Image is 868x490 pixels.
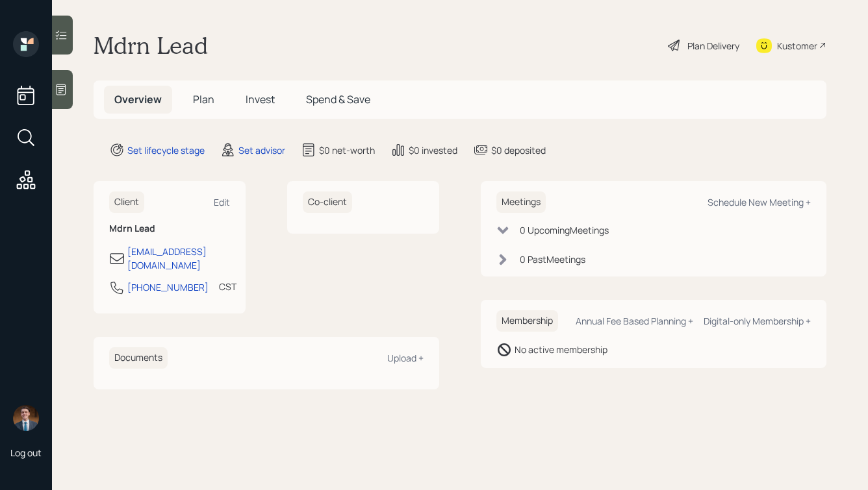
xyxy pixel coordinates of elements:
[409,143,457,157] div: $0 invested
[496,310,558,332] h6: Membership
[246,92,275,106] span: Invest
[303,191,352,213] h6: Co-client
[109,223,230,234] h6: Mdrn Lead
[319,143,375,157] div: $0 net-worth
[515,343,607,356] div: No active membership
[704,315,811,327] div: Digital-only Membership +
[13,405,39,431] img: hunter_neumayer.jpg
[576,315,693,327] div: Annual Fee Based Planning +
[708,196,811,208] div: Schedule New Meeting +
[127,245,230,272] div: [EMAIL_ADDRESS][DOMAIN_NAME]
[491,143,546,157] div: $0 deposited
[687,39,739,53] div: Plan Delivery
[306,92,370,106] span: Spend & Save
[109,191,144,213] h6: Client
[219,280,236,293] div: CST
[193,92,214,106] span: Plan
[109,347,168,369] h6: Documents
[520,223,609,237] div: 0 Upcoming Meeting s
[387,352,424,364] div: Upload +
[127,280,209,294] div: [PHONE_NUMBER]
[10,447,42,459] div: Log out
[94,31,208,60] h1: Mdrn Lead
[520,252,585,266] div: 0 Past Meeting s
[214,196,230,208] div: Edit
[114,92,162,106] span: Overview
[127,143,205,157] div: Set lifecycle stage
[777,39,817,53] div: Kustomer
[496,191,546,213] h6: Meetings
[238,143,285,157] div: Set advisor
